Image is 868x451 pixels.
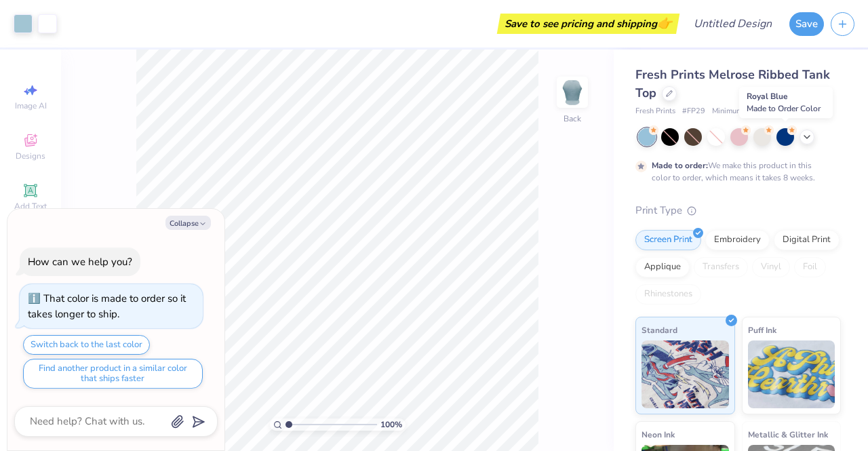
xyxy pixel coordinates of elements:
[657,15,672,31] span: 👉
[564,113,581,125] div: Back
[23,359,203,389] button: Find another product in a similar color that ships faster
[28,255,132,269] div: How can we help you?
[652,159,818,184] div: We make this product in this color to order, which means it takes 8 weeks.
[635,284,701,305] div: Rhinestones
[748,323,776,337] span: Puff Ink
[635,66,830,101] span: Fresh Prints Melrose Ribbed Tank Top
[652,160,708,171] strong: Made to order:
[642,323,677,337] span: Standard
[635,203,841,218] div: Print Type
[14,201,47,212] span: Add Text
[694,257,748,277] div: Transfers
[635,230,701,250] div: Screen Print
[794,257,826,277] div: Foil
[748,427,828,442] span: Metallic & Glitter Ink
[774,230,840,250] div: Digital Print
[752,257,790,277] div: Vinyl
[683,10,783,37] input: Untitled Design
[642,340,729,408] img: Standard
[23,335,150,355] button: Switch back to the last color
[380,418,402,431] span: 100 %
[165,216,211,230] button: Collapse
[712,106,780,117] span: Minimum Order: 50 +
[500,14,676,34] div: Save to see pricing and shipping
[705,230,770,250] div: Embroidery
[559,79,586,106] img: Back
[16,151,45,161] span: Designs
[789,12,824,36] button: Save
[635,257,690,277] div: Applique
[28,292,186,321] div: That color is made to order so it takes longer to ship.
[747,103,821,114] span: Made to Order Color
[748,340,835,408] img: Puff Ink
[739,87,833,118] div: Royal Blue
[635,106,675,117] span: Fresh Prints
[642,427,675,442] span: Neon Ink
[682,106,705,117] span: # FP29
[15,100,47,111] span: Image AI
